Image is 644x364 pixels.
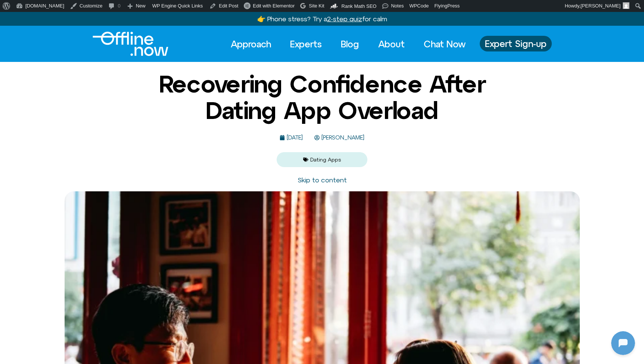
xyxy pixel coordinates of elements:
u: 2-step quiz [327,15,362,23]
svg: Close Chatbot Button [130,3,143,16]
span: Expert Sign-up [485,39,547,48]
img: N5FCcHC.png [2,122,12,133]
button: Expand Header Button [2,2,147,18]
a: [PERSON_NAME] [314,135,364,141]
a: Experts [283,36,329,52]
img: N5FCcHC.png [2,65,12,75]
span: Site Kit [309,3,324,9]
div: Logo [93,32,156,56]
p: [DATE] [65,18,85,27]
a: Blog [334,36,366,52]
span: Rank Math SEO [342,3,377,9]
p: Makes sense — you want clarity. When do you reach for your phone most [DATE]? Choose one: 1) Morn... [21,85,133,130]
h2: [DOMAIN_NAME] [22,5,115,15]
a: Chat Now [417,36,472,52]
svg: Restart Conversation Button [118,3,130,16]
img: N5FCcHC.png [2,171,12,181]
a: Dating Apps [310,157,341,163]
a: Skip to content [298,176,347,184]
a: Approach [224,36,278,52]
a: Expert Sign-up [480,36,552,51]
p: Looks like you stepped away—no worries. Message me when you're ready. What feels like a good next... [21,142,133,178]
span: [PERSON_NAME] [320,135,364,141]
img: N5FCcHC.png [7,4,19,16]
h1: Recovering Confidence After Dating App Overload [141,71,503,123]
p: Good to see you. Phone focus time. Which moment [DATE] grabs your phone the most? Choose one: 1) ... [21,37,133,72]
a: [DATE] [280,135,303,141]
img: offline.now [93,32,168,56]
span: [PERSON_NAME] [581,3,620,9]
a: 👉 Phone stress? Try a2-step quizfor calm [257,15,387,23]
nav: Menu [224,36,472,52]
time: [DATE] [287,134,303,141]
a: About [371,36,411,52]
svg: Voice Input Button [128,238,140,250]
p: [DATE] [65,194,85,203]
span: Edit with Elementor [253,3,295,9]
p: hi [137,213,141,222]
iframe: Botpress [611,331,635,355]
textarea: Message Input [13,240,116,248]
